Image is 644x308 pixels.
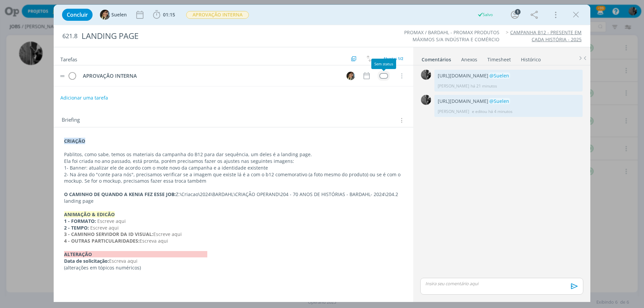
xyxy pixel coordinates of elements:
p: (alterações em tópicos numéricos) [64,264,403,271]
strong: ALTERAÇÃO [64,251,207,257]
button: SSuelen [100,10,127,20]
p: [PERSON_NAME] [438,83,469,89]
a: Comentários [421,53,451,63]
span: há 21 minutos [471,83,497,89]
strong: Data de solicitação: [64,258,109,264]
span: @Suelen [489,98,509,104]
img: P [421,70,431,80]
div: LANDING PAGE [79,28,363,44]
strong: 4 - OUTRAS PARTICULARIDADES: [64,238,140,244]
span: Escreva aqui [109,258,138,264]
span: @Suelen [489,72,509,79]
div: APROVAÇÃO INTERNA [80,72,340,80]
p: [PERSON_NAME] [438,109,469,115]
span: 01:15 [163,11,175,18]
span: Escreve aqui [153,231,182,237]
button: S [345,71,356,81]
a: Histórico [521,53,541,63]
p: Ela foi criada no ano passado, está pronta, porém precisamos fazer os ajustes nas seguintes imagens: [64,158,403,165]
p: [URL][DOMAIN_NAME] [438,72,579,79]
strong: CRIAÇÃO [64,138,85,144]
span: há 4 minutos [488,109,513,115]
img: arrow-down-up.svg [367,56,371,62]
button: APROVAÇÃO INTERNA [186,11,249,19]
p: Pablitos, como sabe, temos os materiais da campanha do B12 para dar sequência, um deles é a landi... [64,151,403,158]
button: 01:15 [151,9,177,20]
span: Escreva aqui [140,238,168,244]
span: Briefing [62,116,80,125]
div: Anexos [461,56,477,63]
button: Concluir [62,9,93,21]
span: 621.8 [62,33,77,40]
p: 2- Na área do "conte para nós", precisamos verificar se a imagem que existe lá é a com o b12 come... [64,171,403,185]
p: [URL][DOMAIN_NAME] [438,98,579,105]
span: Abertas 1/2 [383,56,403,61]
span: e editou [472,109,487,115]
strong: 1 - FORMATO: [64,218,96,224]
p: 1- Banner: atualizar ele de acordo com o mote novo da campanha e a identidade existente [64,165,403,171]
div: dialog [54,5,590,302]
a: PROMAX / BARDAHL - PROMAX PRODUTOS MÁXIMOS S/A INDÚSTRIA E COMÉRCIO [404,29,499,42]
a: Timesheet [487,53,511,63]
img: S [346,72,355,80]
span: Escreve aqui [97,218,126,224]
div: Sem status [371,59,396,69]
div: Salvo [477,12,493,18]
strong: 2 - TEMPO: [64,225,89,231]
button: Adicionar uma tarefa [60,92,108,104]
span: Tarefas [60,55,77,63]
span: Suelen [111,12,127,17]
img: P [421,95,431,105]
p: Z:\Criacao\2024\BARDAHL\CRIAÇÃO OPERAND\204 - 70 ANOS DE HISTÓRIAS - BARDAHL- 2024\204.2 landing ... [64,191,403,204]
strong: O CAMINHO DE QUANDO A KENIA FEZ ESSE JOB: [64,191,176,197]
img: drag-icon.svg [60,75,65,77]
a: CAMPANHA B12 - PRESENTE EM CADA HISTÓRIA - 2025 [510,29,582,42]
span: APROVAÇÃO INTERNA [186,11,249,19]
img: S [100,10,110,20]
span: Escreve aqui [90,225,119,231]
button: 1 [509,9,520,20]
div: 1 [515,9,521,15]
span: Concluir [67,12,88,17]
strong: ANIMAÇÃO & EDICÃO [64,211,115,218]
strong: 3 - CAMINHO SERVIDOR DA ID VISUAL: [64,231,153,237]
